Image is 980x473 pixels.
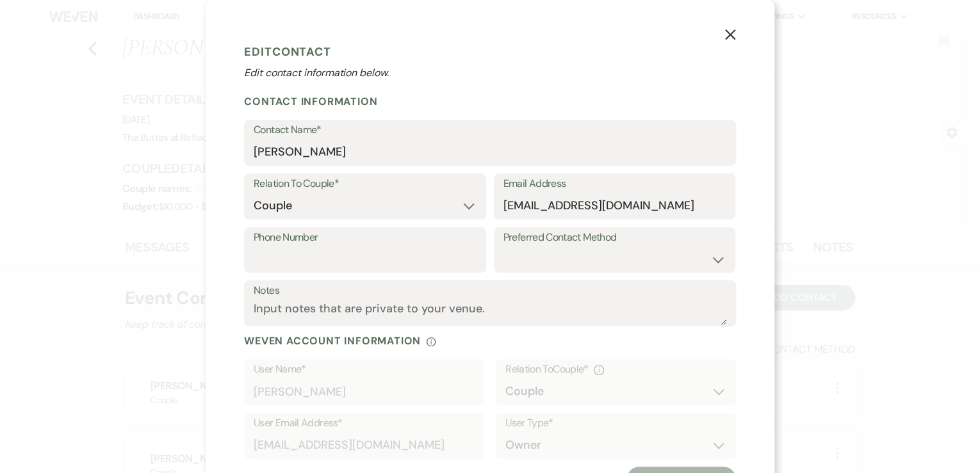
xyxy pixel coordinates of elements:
[244,65,736,81] p: Edit contact information below.
[505,360,726,379] div: Relation To Couple *
[254,140,726,164] input: First and Last Name
[244,95,736,108] h2: Contact Information
[244,42,736,61] h1: Edit Contact
[244,334,736,348] div: Weven Account Information
[254,175,477,193] label: Relation To Couple*
[254,228,477,247] label: Phone Number
[254,360,475,379] label: User Name*
[505,414,726,433] label: User Type*
[254,282,726,300] label: Notes
[254,121,726,140] label: Contact Name*
[254,414,475,433] label: User Email Address*
[503,228,726,247] label: Preferred Contact Method
[503,175,726,193] label: Email Address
